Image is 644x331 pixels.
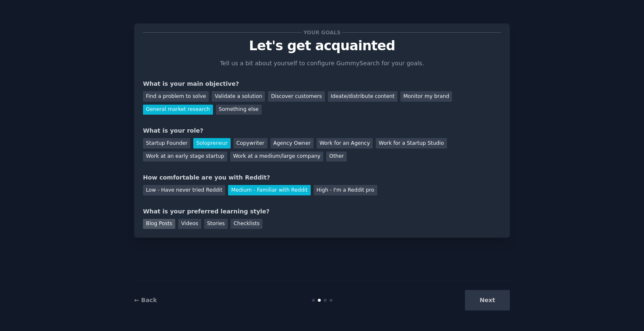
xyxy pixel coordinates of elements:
div: Low - Have never tried Reddit [143,185,225,195]
p: Tell us a bit about yourself to configure GummySearch for your goals. [216,59,428,68]
div: Agency Owner [270,138,314,149]
div: Monitor my brand [400,91,452,102]
div: What is your preferred learning style? [143,207,501,216]
div: Videos [178,219,201,229]
p: Let's get acquainted [143,38,501,53]
div: Stories [204,219,228,229]
div: Find a problem to solve [143,91,209,102]
div: Checklists [231,219,262,229]
div: General market research [143,105,213,115]
div: Work at a medium/large company [230,151,323,162]
div: Ideate/distribute content [328,91,397,102]
div: Blog Posts [143,219,175,229]
a: ← Back [134,297,157,303]
div: Other [326,151,347,162]
div: Startup Founder [143,138,190,149]
div: What is your main objective? [143,80,501,88]
div: Discover customers [268,91,325,102]
div: Medium - Familiar with Reddit [228,185,310,195]
span: Your goals [302,28,342,37]
div: Work at an early stage startup [143,151,227,162]
div: How comfortable are you with Reddit? [143,173,501,182]
div: Work for an Agency [317,138,373,149]
div: Validate a solution [212,91,265,102]
div: Solopreneur [193,138,230,149]
div: What is your role? [143,126,501,135]
div: High - I'm a Reddit pro [314,185,377,195]
div: Work for a Startup Studio [376,138,447,149]
div: Copywriter [234,138,267,149]
div: Something else [216,105,262,115]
